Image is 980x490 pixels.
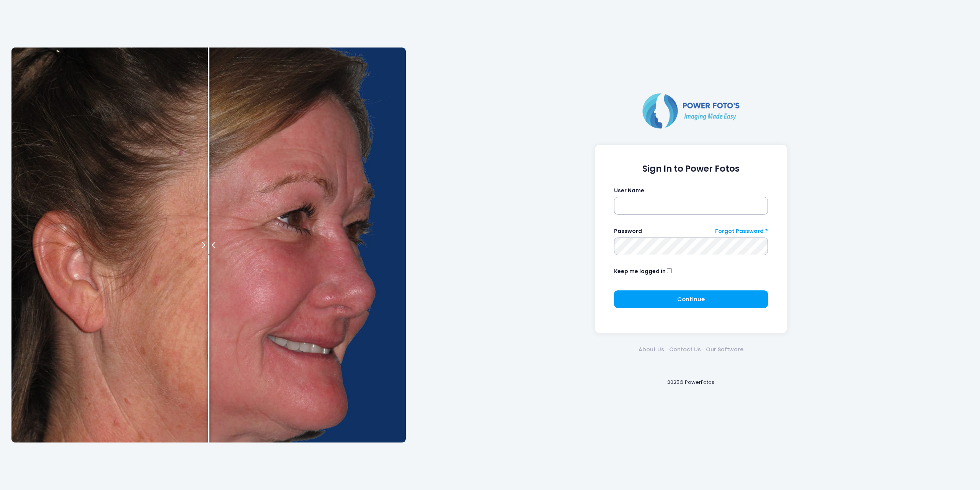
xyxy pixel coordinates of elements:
[666,346,703,354] a: Contact Us
[636,346,666,354] a: About Us
[703,346,746,354] a: Our Software
[614,227,642,235] label: Password
[614,267,666,275] label: Keep me logged in
[715,227,768,235] a: Forgot Password ?
[413,366,969,398] div: 2025© PowerFotos
[639,92,743,130] img: Logo
[677,295,705,303] span: Continue
[614,290,768,308] button: Continue
[614,164,768,174] h1: Sign In to Power Fotos
[614,187,644,195] label: User Name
